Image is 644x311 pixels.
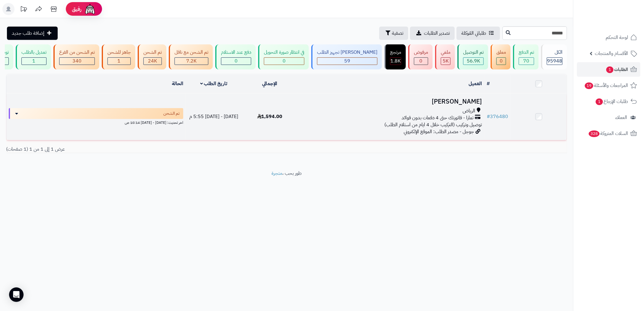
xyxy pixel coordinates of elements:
[577,62,640,77] a: الطلبات1
[519,49,534,56] div: تم الدفع
[585,82,593,89] span: 19
[175,49,208,56] div: تم الشحن مع ناقل
[577,110,640,125] a: العملاء
[384,121,482,128] span: توصيل وتركيب (التركيب خلال 4 ايام من استلام الطلب)
[414,58,428,65] div: 0
[577,126,640,141] a: السلات المتروكة328
[257,113,283,120] span: 1,594.00
[392,30,403,37] span: تصفية
[603,17,638,30] img: logo-2.png
[136,44,168,69] a: تم الشحن 24K
[264,49,304,56] div: في انتظار صورة التحويل
[404,128,474,135] span: جوجل - مصدر الطلب: الموقع الإلكتروني
[84,3,96,15] img: ai-face.png
[21,49,46,56] div: تعديل بالطلب
[107,49,131,56] div: جاهز للشحن
[584,81,628,90] span: المراجعات والأسئلة
[519,58,534,65] div: 70
[118,57,121,65] span: 1
[2,146,287,153] div: عرض 1 إلى 1 من 1 (1 صفحات)
[148,57,157,65] span: 24K
[596,98,603,105] span: 1
[497,58,506,65] div: 0
[402,114,473,121] span: تمارا - فاتورتك حتى 4 دفعات بدون فوائد
[441,58,450,65] div: 4992
[434,44,456,69] a: ملغي 5K
[144,58,162,65] div: 24036
[407,44,434,69] a: مرفوض 0
[16,3,31,17] a: تحديثات المنصة
[22,58,46,65] div: 1
[512,44,540,69] a: تم الدفع 70
[168,44,214,69] a: تم الشحن مع ناقل 7.2K
[424,30,450,37] span: تصدير الطلبات
[221,58,251,65] div: 0
[200,80,228,87] a: تاريخ الطلب
[524,57,530,65] span: 70
[441,49,450,56] div: ملغي
[547,57,562,65] span: 95948
[52,44,101,69] a: تم الشحن من الفرع 340
[59,49,95,56] div: تم الشحن من الفرع
[463,58,483,65] div: 56884
[72,57,82,65] span: 340
[72,5,82,13] span: رفيق
[101,44,136,69] a: جاهز للشحن 1
[163,111,180,117] span: تم الشحن
[264,58,304,65] div: 0
[588,129,628,138] span: السلات المتروكة
[390,49,401,56] div: مرتجع
[606,65,628,74] span: الطلبات
[317,58,377,65] div: 59
[500,57,503,65] span: 0
[344,57,350,65] span: 59
[457,27,500,40] a: طلباتي المُوكلة
[186,57,197,65] span: 7.2K
[443,57,449,65] span: 5K
[283,57,286,65] span: 0
[172,80,183,87] a: الحالة
[487,80,490,87] a: #
[414,49,428,56] div: مرفوض
[379,27,408,40] button: تصفية
[383,44,407,69] a: مرتجع 1.8K
[59,58,95,65] div: 340
[487,113,490,120] span: #
[262,80,277,87] a: الإجمالي
[547,49,562,56] div: الكل
[540,44,568,69] a: الكل95948
[467,57,480,65] span: 56.9K
[420,57,423,65] span: 0
[496,49,506,56] div: معلق
[410,27,455,40] a: تصدير الطلبات
[9,119,183,125] div: اخر تحديث: [DATE] - [DATE] 10:14 ص
[577,94,640,109] a: طلبات الإرجاع1
[463,49,484,56] div: تم التوصيل
[271,170,282,177] a: متجرة
[615,113,627,122] span: العملاء
[391,57,401,65] span: 1.8K
[577,78,640,93] a: المراجعات والأسئلة19
[175,58,208,65] div: 7222
[9,287,24,302] div: Open Intercom Messenger
[461,30,486,37] span: طلباتي المُوكلة
[12,30,44,37] span: إضافة طلب جديد
[300,98,482,105] h3: [PERSON_NAME]
[33,57,36,65] span: 1
[310,44,383,69] a: [PERSON_NAME] تجهيز الطلب 59
[589,130,600,137] span: 328
[108,58,130,65] div: 1
[7,27,58,40] a: إضافة طلب جديد
[214,44,257,69] a: دفع عند الاستلام 0
[317,49,377,56] div: [PERSON_NAME] تجهيز الطلب
[390,58,401,65] div: 1829
[235,57,238,65] span: 0
[469,80,482,87] a: العميل
[595,49,628,58] span: الأقسام والمنتجات
[489,44,512,69] a: معلق 0
[221,49,251,56] div: دفع عند الاستلام
[606,33,628,42] span: لوحة التحكم
[456,44,489,69] a: تم التوصيل 56.9K
[257,44,310,69] a: في انتظار صورة التحويل 0
[143,49,162,56] div: تم الشحن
